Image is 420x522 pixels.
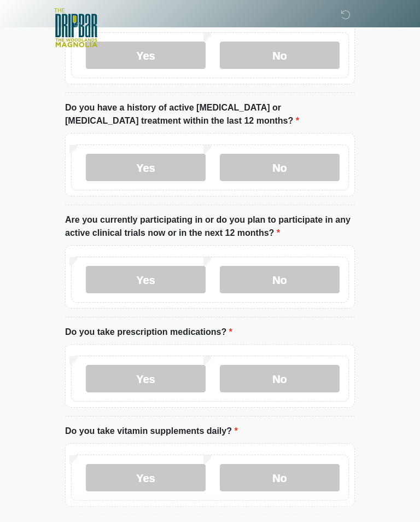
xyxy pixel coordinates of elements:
[220,154,340,181] label: No
[220,266,340,293] label: No
[54,8,97,48] img: The DripBar - Magnolia Logo
[65,101,355,127] label: Do you have a history of active [MEDICAL_DATA] or [MEDICAL_DATA] treatment within the last 12 mon...
[86,154,206,181] label: Yes
[86,365,206,392] label: Yes
[220,464,340,491] label: No
[86,266,206,293] label: Yes
[65,326,232,339] label: Do you take prescription medications?
[86,464,206,491] label: Yes
[65,425,238,438] label: Do you take vitamin supplements daily?
[220,365,340,392] label: No
[65,213,355,240] label: Are you currently participating in or do you plan to participate in any active clinical trials no...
